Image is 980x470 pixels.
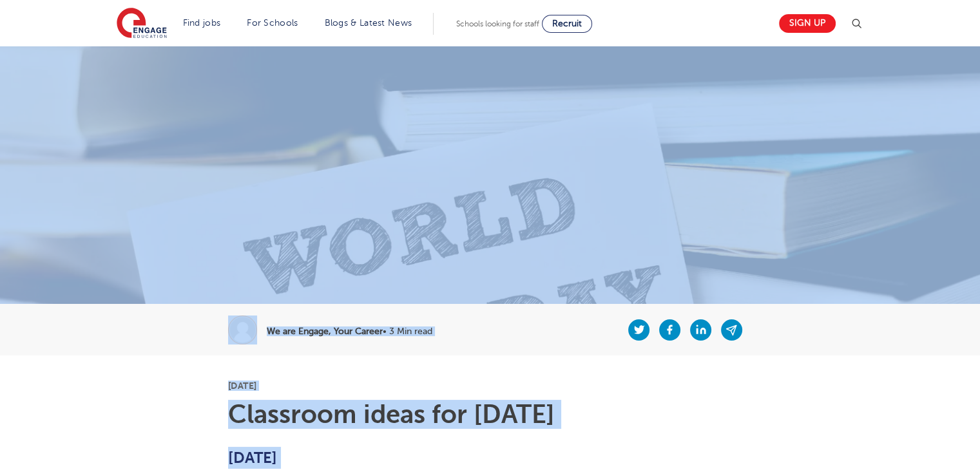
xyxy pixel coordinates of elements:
b: We are Engage, Your Career [267,326,383,336]
a: Find jobs [183,18,221,28]
img: Engage Education [117,8,167,40]
span: Schools looking for staff [456,19,539,28]
b: [DATE] [228,449,277,467]
p: [DATE] [228,381,752,390]
a: Blogs & Latest News [325,18,412,28]
a: For Schools [247,18,298,28]
span: Recruit [552,19,582,28]
a: Sign up [779,14,836,33]
a: Recruit [542,15,592,33]
p: • 3 Min read [267,327,432,336]
h1: Classroom ideas for [DATE] [228,402,752,428]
